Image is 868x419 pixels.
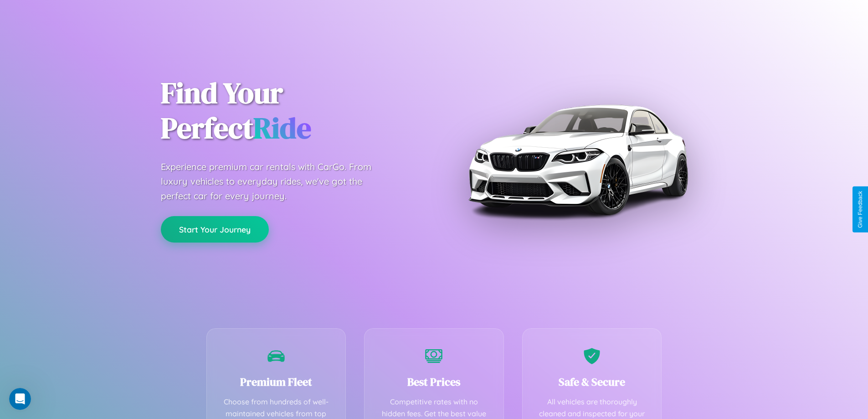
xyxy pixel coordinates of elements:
h3: Safe & Secure [536,374,648,389]
iframe: Intercom live chat [9,388,31,410]
button: Start Your Journey [161,216,269,243]
div: Give Feedback [857,191,863,228]
span: Ride [253,108,311,148]
h1: Find Your Perfect [161,76,421,146]
h3: Premium Fleet [221,374,332,389]
h3: Best Prices [378,374,490,389]
img: Premium BMW car rental vehicle [464,46,692,274]
p: Experience premium car rentals with CarGo. From luxury vehicles to everyday rides, we've got the ... [161,160,389,203]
